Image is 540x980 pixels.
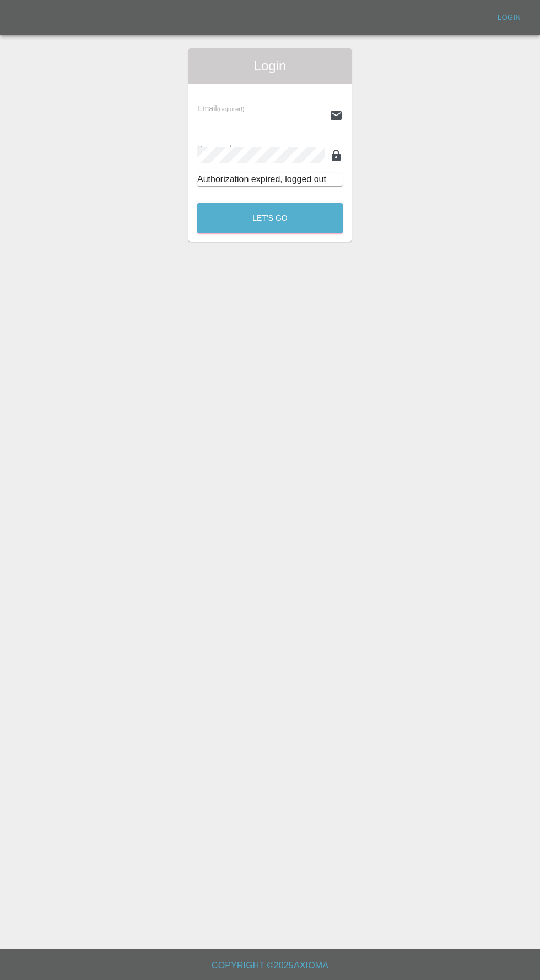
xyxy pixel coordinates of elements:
button: Let's Go [197,203,343,233]
small: (required) [232,146,260,152]
span: Login [197,57,343,75]
a: Login [492,9,527,26]
span: Password [197,144,259,153]
div: Authorization expired, logged out [197,173,343,186]
small: (required) [217,106,245,112]
h6: Copyright © 2025 Axioma [9,958,531,973]
span: Email [197,104,244,113]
